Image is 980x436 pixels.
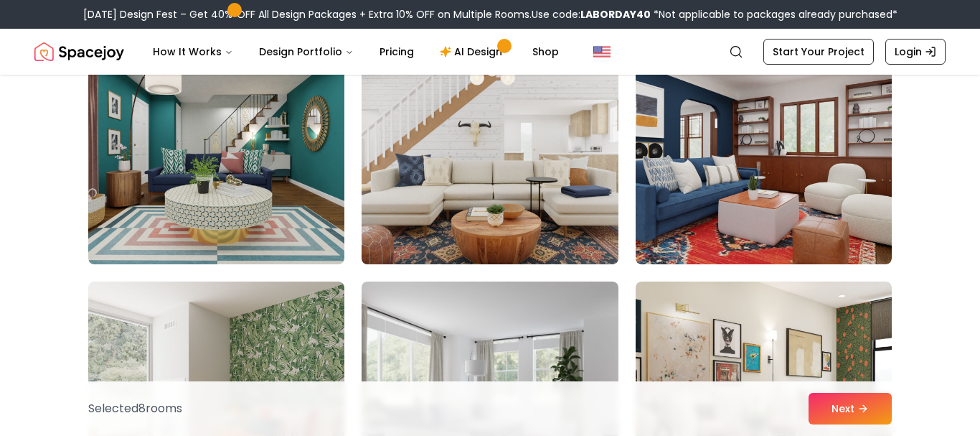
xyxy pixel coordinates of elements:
nav: Main [141,37,570,66]
button: How It Works [141,37,245,66]
nav: Global [34,29,946,75]
img: Room room-89 [355,29,624,270]
img: Spacejoy Logo [34,37,124,66]
img: United States [593,43,611,60]
button: Next [809,393,892,425]
a: Shop [521,37,570,66]
span: *Not applicable to packages already purchased* [651,7,897,22]
a: Start Your Project [763,39,874,65]
img: Room room-88 [88,34,344,264]
div: [DATE] Design Fest – Get 40% OFF All Design Packages + Extra 10% OFF on Multiple Rooms. [83,7,897,22]
p: Selected 8 room s [88,400,182,417]
img: Room room-90 [636,34,892,264]
a: Pricing [368,37,425,66]
button: Design Portfolio [248,37,365,66]
b: LABORDAY40 [580,7,651,22]
a: AI Design [428,37,518,66]
a: Spacejoy [34,37,124,66]
a: Login [885,39,946,65]
span: Use code: [532,7,651,22]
